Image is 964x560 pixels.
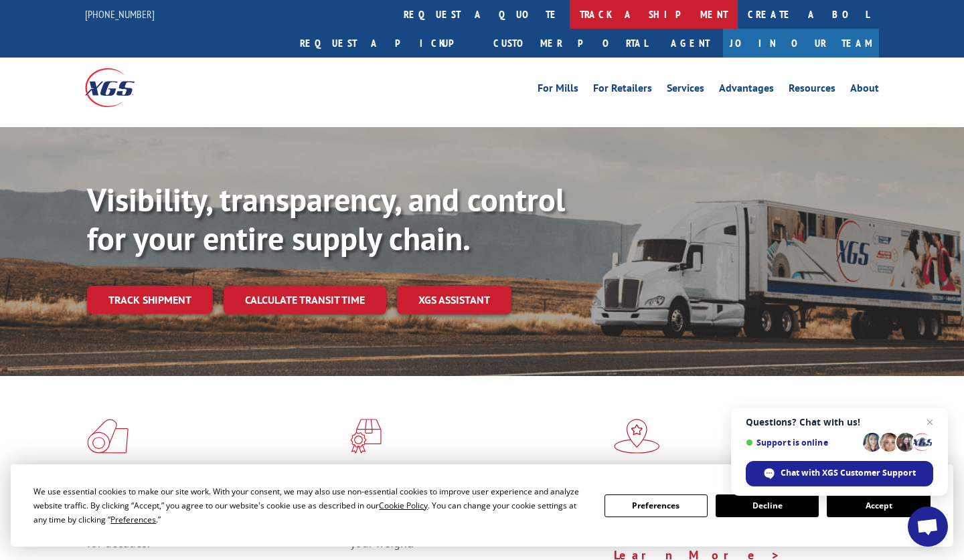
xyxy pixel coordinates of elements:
span: Questions? Chat with us! [746,417,933,428]
span: Close chat [922,414,938,430]
span: Support is online [746,438,858,448]
a: Customer Portal [483,29,657,58]
button: Accept [827,494,930,517]
span: As an industry carrier of choice, XGS has brought innovation and dedication to flooring logistics... [87,503,339,551]
img: xgs-icon-focused-on-flooring-red [350,419,382,454]
a: For Mills [538,83,578,98]
button: Preferences [605,494,708,517]
span: Cookie Policy [379,500,428,511]
a: Request a pickup [290,29,483,58]
div: Chat with XGS Customer Support [746,461,933,486]
a: For Retailers [593,83,652,98]
button: Decline [716,494,819,517]
span: Preferences [110,514,156,525]
a: Calculate transit time [224,286,386,314]
a: XGS ASSISTANT [397,286,511,314]
div: Open chat [908,506,948,547]
a: Join Our Team [723,29,879,58]
img: xgs-icon-total-supply-chain-intelligence-red [87,419,129,454]
a: Resources [789,83,835,98]
a: Advantages [719,83,774,98]
a: About [850,83,879,98]
a: Agent [657,29,723,58]
a: Services [667,83,704,98]
b: Visibility, transparency, and control for your entire supply chain. [87,179,565,259]
div: We use essential cookies to make our site work. With your consent, we may also use non-essential ... [33,484,588,527]
a: Track shipment [87,286,213,314]
img: xgs-icon-flagship-distribution-model-red [614,419,660,454]
a: [PHONE_NUMBER] [85,7,155,21]
span: Chat with XGS Customer Support [781,467,916,479]
div: Cookie Consent Prompt [11,464,953,547]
